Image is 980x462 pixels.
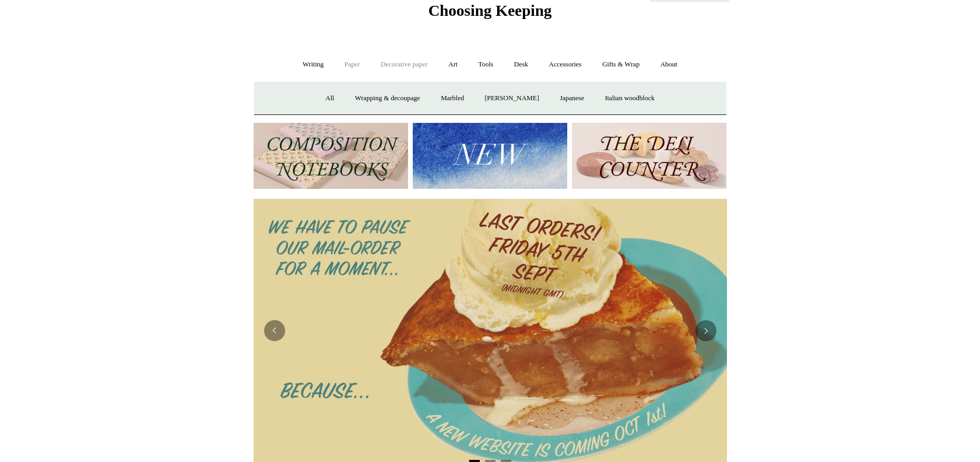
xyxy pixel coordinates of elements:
a: Desk [504,51,538,79]
a: About [651,51,687,79]
a: Art [439,51,467,79]
a: Decorative paper [371,51,437,79]
a: [PERSON_NAME] [475,84,548,112]
a: Marbled [431,84,473,112]
img: 202302 Composition ledgers.jpg__PID:69722ee6-fa44-49dd-a067-31375e5d54ec [254,123,408,189]
img: New.jpg__PID:f73bdf93-380a-4a35-bcfe-7823039498e1 [413,123,567,189]
a: Accessories [539,51,591,79]
a: Paper [335,51,370,79]
span: Choosing Keeping [428,2,551,19]
button: Next [695,320,716,341]
button: Previous [264,320,285,341]
a: Italian woodblock [595,84,664,112]
a: Tools [469,51,503,79]
a: Writing [293,51,333,79]
a: Choosing Keeping [428,10,551,17]
a: All [316,84,344,112]
a: Gifts & Wrap [593,51,649,79]
img: The Deli Counter [572,123,726,189]
a: Wrapping & decoupage [345,84,430,112]
a: Japanese [550,84,594,112]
